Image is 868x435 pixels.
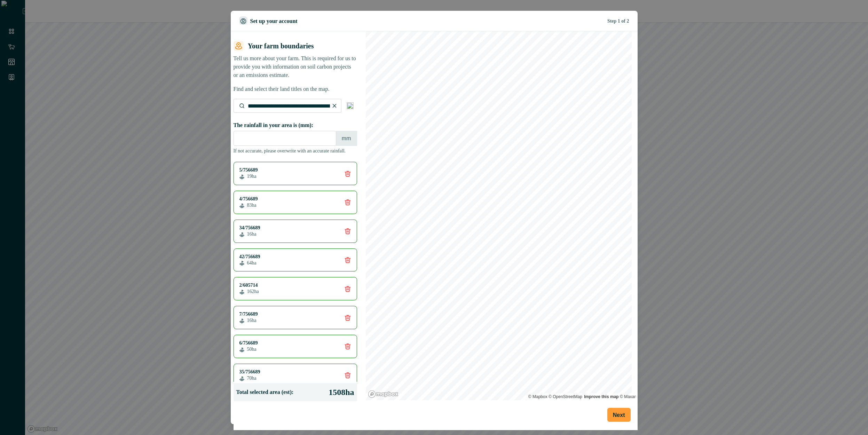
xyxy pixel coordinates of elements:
p: 5/756689 [239,168,258,173]
p: 7/756689 [239,312,258,317]
p: 16 ha [239,318,258,323]
p: 4/756689 [239,197,258,201]
p: Total selected area (est): [236,388,294,396]
a: Mapbox [528,394,547,399]
img: gps.png [347,102,354,109]
a: Mapbox logo [368,390,399,398]
p: 50 ha [239,347,258,352]
p: 70 ha [239,376,260,381]
p: 35/756689 [239,370,260,374]
button: Next [607,408,631,422]
p: Tell us more about your farm. This is required for us to provide you with information on soil car... [234,54,357,79]
p: 64 ha [239,261,260,266]
p: If not accurate, please overwrite with an accurate rainfall. [234,147,357,155]
p: Step 1 of 2 [607,17,629,25]
p: Find and select their land titles on the map. [234,85,357,93]
p: 34/756689 [239,226,260,230]
div: mm [336,131,357,146]
p: 83 ha [239,203,258,208]
p: 42/756689 [239,254,260,259]
p: 6/756689 [239,341,258,346]
a: Map feedback [584,394,618,399]
p: 16 ha [239,232,260,237]
canvas: Map [366,31,632,400]
p: 162 ha [239,289,259,294]
p: 2/605714 [239,283,259,288]
a: Maxar [620,394,636,399]
p: Set up your account [250,17,298,25]
p: 19 ha [239,174,258,179]
h2: Your farm boundaries [244,42,357,50]
p: The rainfall in your area is (mm): [234,121,357,129]
p: 1508 ha [329,386,354,398]
a: OpenStreetMap [549,394,582,399]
